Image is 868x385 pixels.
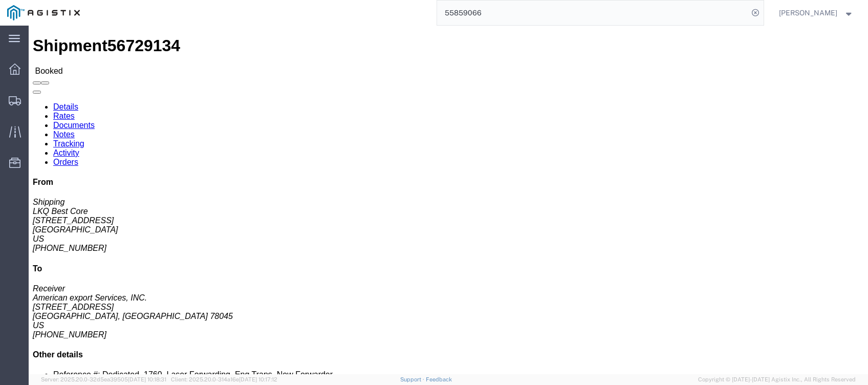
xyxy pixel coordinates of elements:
input: Search for shipment number, reference number [437,1,748,25]
span: [DATE] 10:18:31 [128,376,166,382]
span: Jorge Hinojosa [779,7,837,18]
span: Copyright © [DATE]-[DATE] Agistix Inc., All Rights Reserved [698,375,856,384]
button: [PERSON_NAME] [778,7,854,19]
a: Feedback [426,376,452,382]
span: Server: 2025.20.0-32d5ea39505 [41,376,166,382]
span: [DATE] 10:17:12 [239,376,277,382]
iframe: FS Legacy Container [29,26,868,374]
span: Client: 2025.20.0-314a16e [171,376,277,382]
a: Support [400,376,426,382]
img: logo [7,5,80,20]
